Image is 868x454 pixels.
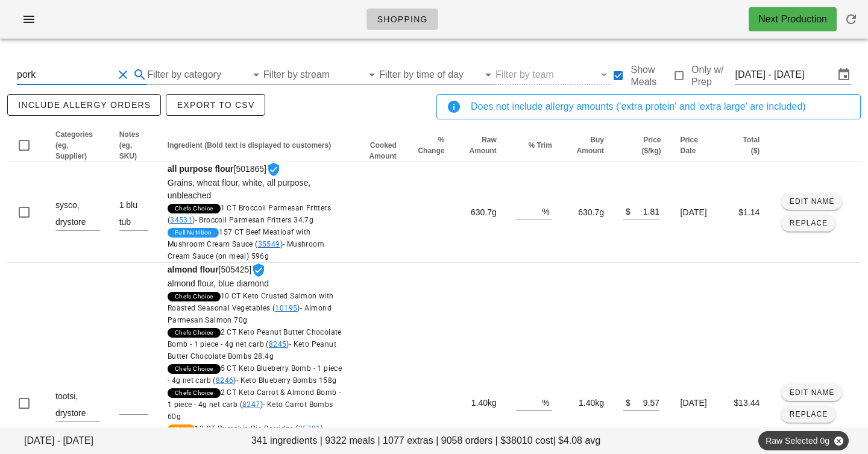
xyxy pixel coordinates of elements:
[642,136,661,155] span: Price ($/kg)
[55,130,93,160] span: Categories (eg, Supplier)
[168,164,345,262] span: [501865]
[242,400,260,409] a: 8247
[506,129,562,162] th: % Trim: Not sorted. Activate to sort ascending.
[175,388,213,398] span: Chefs Choice
[236,376,337,385] span: - Keto Blueberry Bombs 158g
[366,8,438,30] a: Shopping
[216,376,234,385] a: 8246
[7,94,161,116] button: include allergy orders
[110,129,158,162] th: Notes (eg, SKU): Not sorted. Activate to sort ascending.
[781,406,835,423] button: Replace
[542,203,552,219] div: %
[789,197,835,206] span: Edit Name
[469,136,496,155] span: Raw Amount
[691,64,735,88] label: Only w/ Prep
[681,136,698,155] span: Price Date
[168,228,324,260] span: 157 CT Beef Meatloaf with Mushroom Cream Sauce ( )
[175,292,213,301] span: Chefs Choice
[528,141,552,150] span: % Trim
[833,435,844,446] button: Close
[738,207,759,217] span: $1.14
[17,65,113,84] input: press enter to search
[298,424,321,433] a: 35781
[406,129,454,162] th: % Change: Not sorted. Activate to sort ascending.
[269,340,287,348] a: 8245
[671,129,719,162] th: Price Date: Not sorted. Activate to sort ascending.
[631,64,672,88] label: Show Meals
[454,162,506,263] td: 630.7g
[553,434,600,448] span: | $4.08 avg
[168,292,334,324] span: 10 CT Keto Crusted Salmon with Roasted Seasonal Vegetables ( )
[168,178,310,200] span: Grains, wheat flour, white, all purpose, unbleached
[719,129,769,162] th: Total ($): Not sorted. Activate to sort ascending.
[562,129,614,162] th: Buy Amount: Not sorted. Activate to sort ascending.
[789,388,835,397] span: Edit Name
[175,364,213,374] span: Chefs Choice
[789,219,828,227] span: Replace
[175,328,213,338] span: Chefs Choice
[781,215,835,232] button: Replace
[195,216,314,224] span: - Broccoli Parmesan Fritters 34.7g
[355,129,406,162] th: Cooked Amount: Not sorted. Activate to sort ascending.
[671,162,719,263] td: [DATE]
[263,65,380,84] div: Filter by stream
[116,68,130,82] button: Clear Search By Ingredient
[789,410,828,418] span: Replace
[168,328,342,361] span: 2 CT Keto Peanut Butter Chocolate Bomb - 1 piece - 4g net carb ( )
[766,431,841,450] span: Raw Selected 0g
[119,130,139,160] span: Notes (eg, SKU)
[743,136,760,155] span: Total ($)
[170,216,192,224] a: 34531
[562,162,614,263] td: 630.7g
[734,398,760,408] span: $13.44
[168,364,342,385] span: 5 CT Keto Blueberry Bomb - 1 piece - 4g net carb ( )
[168,279,269,288] span: almond flour, blue diamond
[158,129,355,162] th: Ingredient (Bold text is displayed to customers): Not sorted. Activate to sort ascending.
[275,304,297,312] a: 10195
[542,394,552,410] div: %
[175,228,212,238] span: Full Nutrition
[781,193,842,210] button: Edit Name
[758,12,827,27] div: Next Production
[614,129,671,162] th: Price ($/kg): Not sorted. Activate to sort ascending.
[577,136,604,155] span: Buy Amount
[175,204,213,213] span: Chefs Choice
[147,65,263,84] div: Filter by category
[258,240,280,248] a: 35549
[370,141,397,160] span: Cooked Amount
[781,384,842,401] button: Edit Name
[17,100,151,110] span: include allergy orders
[168,164,234,174] strong: all purpose flour
[175,424,188,434] span: Keto
[168,265,219,274] strong: almond flour
[166,94,265,116] button: Export to CSV
[168,424,325,445] span: 13 CT Pumpkin Pie Porridge ( )
[168,388,341,421] span: 2 CT Keto Carrot & Almond Bomb - 1 piece - 4g net carb ( )
[623,203,631,219] div: $
[623,394,631,410] div: $
[377,14,428,24] span: Shopping
[46,129,110,162] th: Categories (eg, Supplier): Not sorted. Activate to sort ascending.
[176,100,254,110] span: Export to CSV
[471,99,851,114] div: Does not include allergy amounts ('extra protein' and 'extra large' are included)
[168,141,331,150] span: Ingredient (Bold text is displayed to customers)
[168,204,331,224] span: 1 CT Broccoli Parmesan Fritters ( )
[454,129,506,162] th: Raw Amount: Not sorted. Activate to sort ascending.
[379,65,495,84] div: Filter by time of day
